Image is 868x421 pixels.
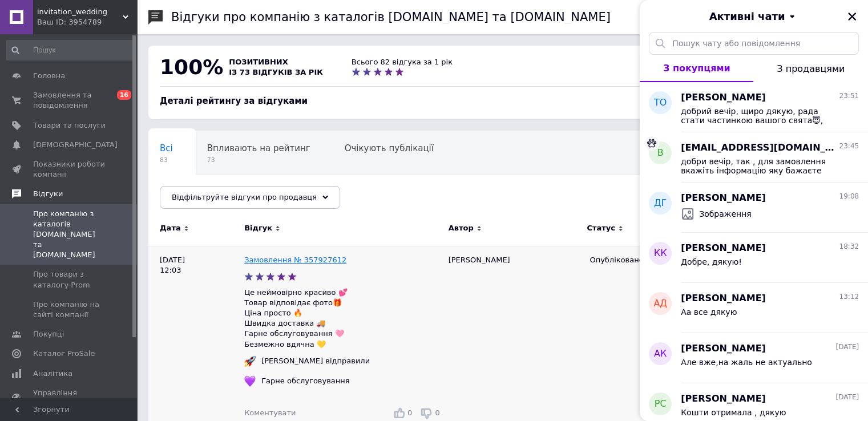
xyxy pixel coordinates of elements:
div: Коментувати [244,408,296,418]
span: позитивних [229,58,288,66]
span: Відфільтруйте відгуки про продавця [172,193,317,201]
span: Добре, дякую! [681,257,742,266]
span: 18:32 [839,242,859,252]
span: Про компанію з каталогів [DOMAIN_NAME] та [DOMAIN_NAME] [33,209,106,261]
span: Коментувати [244,408,296,417]
span: КК [654,247,667,260]
span: Відгуки [33,189,63,199]
span: 19:08 [839,192,859,201]
span: [PERSON_NAME] [681,91,766,104]
span: Замовлення та повідомлення [33,90,106,111]
button: ТО[PERSON_NAME]23:51добрий вечір, щиро дякую, рада стати частинкою вашого свята😇, бажаю вам приєм... [640,82,868,132]
span: З продавцями [777,63,845,74]
span: Автор [449,223,474,233]
span: Опубліковані без комен... [160,187,276,197]
span: 0 [407,408,412,417]
span: Головна [33,71,65,81]
span: Відгук [244,223,272,233]
span: 83 [160,156,173,164]
span: РС [655,398,667,411]
span: Про компанію на сайті компанії [33,299,106,320]
span: Активні чати [709,9,785,24]
span: [DATE] [835,392,859,402]
span: ДГ [654,197,667,210]
span: Управління сайтом [33,388,106,408]
img: :purple_heart: [244,375,256,387]
input: Пошук [6,40,135,60]
button: АД[PERSON_NAME]13:12Аа все дякую [640,283,868,333]
h1: Відгуки про компанію з каталогів [DOMAIN_NAME] та [DOMAIN_NAME] [171,10,611,24]
span: Кошти отримала , дякую [681,408,786,417]
span: АД [653,297,667,310]
span: 100% [160,55,223,79]
span: ТО [654,96,667,110]
span: [PERSON_NAME] [681,292,766,305]
span: Про товари з каталогу Prom [33,269,106,290]
span: [PERSON_NAME] [681,242,766,255]
span: [DEMOGRAPHIC_DATA] [33,140,118,150]
span: Зображення [699,208,752,220]
span: Статус [587,223,615,233]
span: 13:12 [839,292,859,302]
span: Каталог ProSale [33,349,95,359]
span: Покупці [33,329,64,339]
span: b [657,147,664,160]
span: Деталі рейтингу за відгуками [160,96,308,106]
button: b[EMAIL_ADDRESS][DOMAIN_NAME]23:45добри вечір, так , для замовлення вкажіть інформацію яку бажаєт... [640,132,868,183]
div: [PERSON_NAME] відправили [259,356,373,366]
p: Це неймовірно красиво 💕 Товар відповідає фото🎁 Ціна просто 🔥 Швидка доставка 🚚 Гарне обслуговуван... [244,288,443,350]
img: :rocket: [244,355,256,367]
span: 0 [435,408,439,417]
span: Аналітика [33,369,72,379]
span: [PERSON_NAME] [681,392,766,406]
span: 23:51 [839,91,859,101]
div: Ваш ID: 3954789 [37,17,137,27]
span: Аа все дякую [681,307,737,317]
div: Опубліковано [590,255,714,265]
span: Впливають на рейтинг [207,143,310,153]
span: invitation_wedding [37,7,123,17]
span: Але вже,на жаль не актуально [681,358,812,367]
span: 23:45 [839,141,859,151]
span: Всі [160,143,173,153]
div: Опубліковані без коментаря [148,175,298,218]
div: Гарне обслуговування [259,376,352,386]
span: Дата [160,223,181,233]
span: добрий вечір, щиро дякую, рада стати частинкою вашого свята😇, бажаю вам приємних клопотів та мирн... [681,107,843,125]
span: [DATE] [835,342,859,352]
span: Товари та послуги [33,120,106,131]
span: із 73 відгуків за рік [229,68,323,76]
span: Показники роботи компанії [33,159,106,180]
span: добри вечір, так , для замовлення вкажіть інформацію яку бажаєте надрукувати, колір стрічки та кі... [681,157,843,175]
span: АК [654,347,667,361]
button: Активні чати [672,9,836,24]
span: [PERSON_NAME] [681,342,766,355]
span: 16 [117,90,131,100]
span: З покупцями [663,63,730,74]
span: [EMAIL_ADDRESS][DOMAIN_NAME] [681,141,837,155]
button: ДГ[PERSON_NAME]19:08Зображення [640,183,868,233]
span: Очікують публікації [345,143,434,153]
button: КК[PERSON_NAME]18:32Добре, дякую! [640,233,868,283]
div: Деталі рейтингу за відгуками [160,95,845,107]
button: З покупцями [640,55,753,82]
div: Всього 82 відгука за 1 рік [352,57,453,67]
a: Замовлення № 357927612 [244,256,346,264]
button: Закрити [845,10,859,23]
input: Пошук чату або повідомлення [649,32,859,55]
button: З продавцями [753,55,868,82]
span: 73 [207,156,310,164]
span: [PERSON_NAME] [681,192,766,205]
button: АК[PERSON_NAME][DATE]Але вже,на жаль не актуально [640,333,868,383]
